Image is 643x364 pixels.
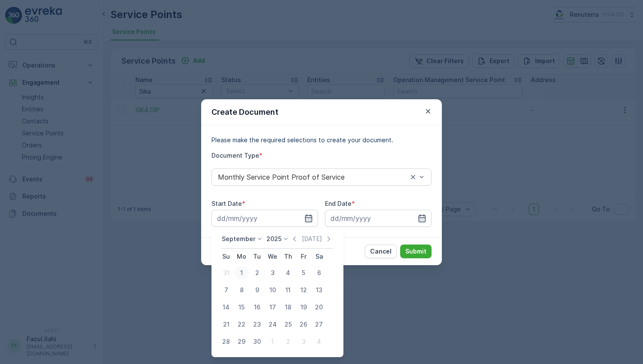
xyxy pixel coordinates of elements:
[250,318,264,331] div: 23
[211,200,242,207] label: Start Date
[281,335,295,349] div: 2
[302,235,322,243] p: [DATE]
[312,283,326,297] div: 13
[219,318,233,331] div: 21
[265,249,280,264] th: Wednesday
[297,283,310,297] div: 12
[222,235,255,243] p: September
[297,266,310,280] div: 5
[312,318,326,331] div: 27
[266,266,279,280] div: 3
[235,283,248,297] div: 8
[400,245,432,258] button: Submit
[219,266,233,280] div: 31
[405,247,426,256] p: Submit
[311,249,327,264] th: Saturday
[281,300,295,314] div: 18
[211,106,279,118] p: Create Document
[211,152,259,159] label: Document Type
[250,300,264,314] div: 16
[297,318,310,331] div: 26
[235,300,248,314] div: 15
[211,136,432,144] p: Please make the required selections to create your document.
[219,300,233,314] div: 14
[249,249,265,264] th: Tuesday
[325,200,352,207] label: End Date
[297,300,310,314] div: 19
[312,335,326,349] div: 4
[312,300,326,314] div: 20
[250,335,264,349] div: 30
[266,283,279,297] div: 10
[250,266,264,280] div: 2
[234,249,249,264] th: Monday
[266,335,279,349] div: 1
[211,210,318,227] input: dd/mm/yyyy
[312,266,326,280] div: 6
[235,266,248,280] div: 1
[218,249,234,264] th: Sunday
[365,245,397,258] button: Cancel
[219,335,233,349] div: 28
[281,266,295,280] div: 4
[266,318,279,331] div: 24
[281,283,295,297] div: 11
[219,283,233,297] div: 7
[370,247,392,256] p: Cancel
[235,318,248,331] div: 22
[296,249,311,264] th: Friday
[281,318,295,331] div: 25
[297,335,310,349] div: 3
[325,210,432,227] input: dd/mm/yyyy
[250,283,264,297] div: 9
[266,300,279,314] div: 17
[266,235,282,243] p: 2025
[235,335,248,349] div: 29
[280,249,296,264] th: Thursday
